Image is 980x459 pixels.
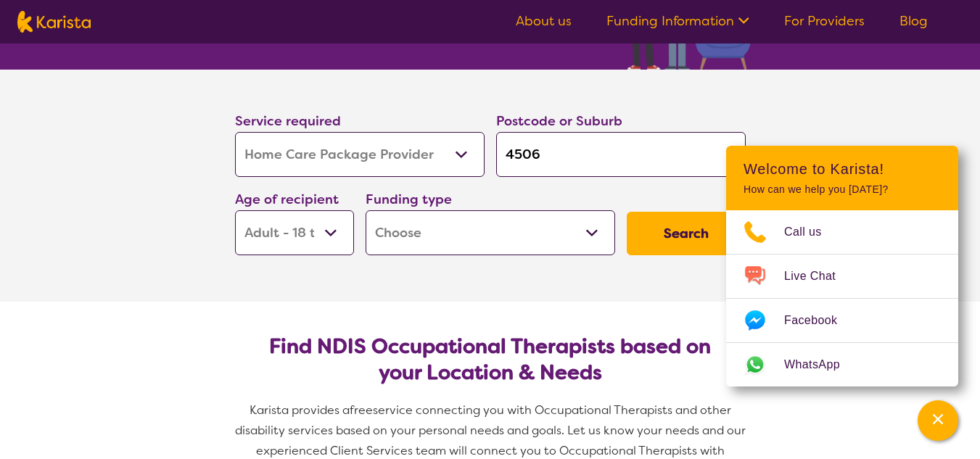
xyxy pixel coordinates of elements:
[784,265,853,287] span: Live Chat
[366,191,452,208] label: Funding type
[744,160,941,178] h2: Welcome to Karista!
[247,334,734,386] h2: Find NDIS Occupational Therapists based on your Location & Needs
[726,210,958,386] ul: Choose channel
[17,11,91,33] img: Karista logo
[744,183,941,196] p: How can we help you [DATE]?
[784,354,857,376] span: WhatsApp
[496,132,746,177] input: Type
[899,12,928,30] a: Blog
[784,221,839,243] span: Call us
[784,310,855,331] span: Facebook
[918,400,958,441] button: Channel Menu
[726,146,958,386] div: Channel Menu
[606,12,749,30] a: Funding Information
[726,343,958,386] a: Web link opens in a new tab.
[350,402,373,418] span: free
[250,402,350,418] span: Karista provides a
[235,112,341,130] label: Service required
[235,191,339,208] label: Age of recipient
[516,12,572,30] a: About us
[784,12,865,30] a: For Providers
[496,112,622,130] label: Postcode or Suburb
[627,212,746,255] button: Search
